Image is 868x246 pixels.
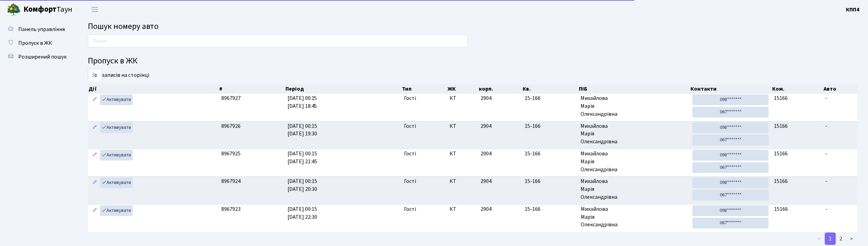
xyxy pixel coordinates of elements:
[826,150,828,157] span: -
[826,177,828,185] span: -
[690,84,772,94] th: Контакти
[774,122,788,130] span: 15166
[771,84,823,94] th: Ком.
[18,25,65,33] span: Панель управління
[404,122,416,130] span: Гості
[450,150,475,158] span: КТ
[525,177,575,185] span: 15-166
[287,150,317,165] span: [DATE] 00:15 [DATE] 21:45
[91,150,99,161] a: Редагувати
[404,94,416,102] span: Гості
[836,233,847,245] a: 2
[578,84,690,94] th: ПІБ
[481,150,492,157] span: 2904
[287,177,317,193] span: [DATE] 00:15 [DATE] 20:30
[581,177,687,201] span: Михайлова Марія Олександрівна
[287,94,317,110] span: [DATE] 00:15 [DATE] 18:45
[91,94,99,105] a: Редагувати
[450,94,475,102] span: КТ
[88,69,149,82] label: записів на сторінці
[3,22,72,36] a: Панель управління
[221,177,241,185] span: 8967924
[823,84,858,94] th: Авто
[447,84,478,94] th: ЖК
[91,122,99,133] a: Редагувати
[285,84,401,94] th: Період
[221,150,241,157] span: 8967925
[287,122,317,138] span: [DATE] 00:15 [DATE] 19:30
[100,94,133,105] a: Активувати
[3,50,72,64] a: Розширений пошук
[825,233,836,245] a: 1
[481,94,492,102] span: 2904
[18,53,67,61] span: Розширений пошук
[7,3,21,17] img: logo.png
[522,84,578,94] th: Кв.
[88,20,159,32] span: Пошук номеру авто
[581,205,687,229] span: Михайлова Марія Олександрівна
[481,177,492,185] span: 2904
[88,69,102,82] select: записів на сторінці
[525,150,575,158] span: 15-166
[404,177,416,185] span: Гості
[774,177,788,185] span: 15166
[219,84,285,94] th: #
[525,205,575,213] span: 15-166
[287,205,317,221] span: [DATE] 00:15 [DATE] 22:30
[221,94,241,102] span: 8967927
[846,233,858,245] a: >
[525,122,575,130] span: 15-166
[774,94,788,102] span: 15166
[401,84,447,94] th: Тип
[100,122,133,133] a: Активувати
[88,56,858,66] h4: Пропуск в ЖК
[581,122,687,146] span: Михайлова Марія Олександрівна
[481,205,492,213] span: 2904
[18,39,52,47] span: Пропуск в ЖК
[221,122,241,130] span: 8967926
[88,84,219,94] th: Дії
[826,122,828,130] span: -
[581,150,687,174] span: Михайлова Марія Олександрівна
[826,205,828,213] span: -
[100,205,133,216] a: Активувати
[450,205,475,213] span: КТ
[404,205,416,213] span: Гості
[404,150,416,158] span: Гості
[91,205,99,216] a: Редагувати
[3,36,72,50] a: Пропуск в ЖК
[91,177,99,188] a: Редагувати
[774,150,788,157] span: 15166
[581,94,687,118] span: Михайлова Марія Олександрівна
[221,205,241,213] span: 8967923
[525,94,575,102] span: 15-166
[826,94,828,102] span: -
[774,205,788,213] span: 15166
[846,6,860,14] a: КПП4
[23,4,72,16] span: Таун
[478,84,522,94] th: корп.
[88,34,468,48] input: Пошук
[100,150,133,161] a: Активувати
[481,122,492,130] span: 2904
[23,4,57,15] b: Комфорт
[450,122,475,130] span: КТ
[100,177,133,188] a: Активувати
[450,177,475,185] span: КТ
[86,4,103,15] button: Переключити навігацію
